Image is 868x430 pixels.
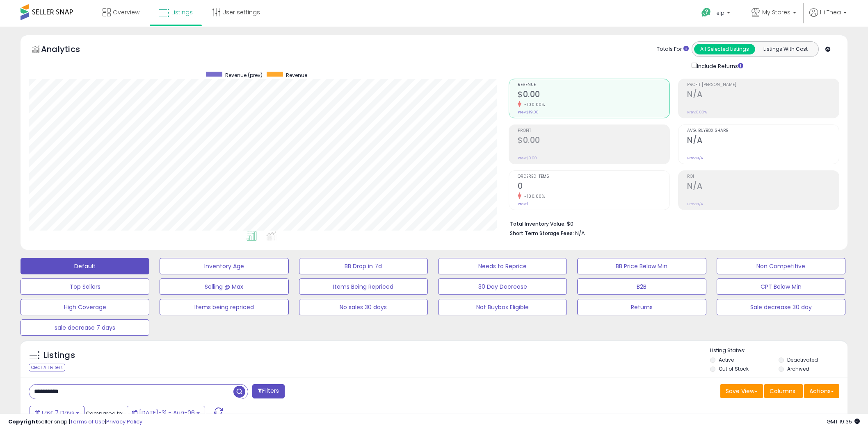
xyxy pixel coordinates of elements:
[764,384,803,398] button: Columns
[575,229,585,237] span: N/A
[687,90,839,101] h2: N/A
[710,347,847,355] p: Listing States:
[438,299,567,315] button: Not Buybox Eligible
[127,406,205,420] button: [DATE]-31 - Aug-06
[106,418,142,425] a: Privacy Policy
[30,406,85,420] button: Last 7 Days
[719,365,749,372] label: Out of Stock
[770,387,795,395] span: Columns
[160,258,288,274] button: Inventory Age
[687,110,707,115] small: Prev: 0.00%
[29,364,65,371] div: Clear All Filters
[518,90,669,101] h2: $0.00
[717,278,845,295] button: CPT Below Min
[286,72,307,79] span: Revenue
[687,156,703,161] small: Prev: N/A
[719,356,734,363] label: Active
[717,299,845,315] button: Sale decrease 30 day
[787,356,818,363] label: Deactivated
[787,365,809,372] label: Archived
[113,8,139,16] span: Overview
[518,136,669,147] h2: $0.00
[518,156,537,161] small: Prev: $0.00
[510,218,833,228] li: $0
[43,350,75,361] h5: Listings
[685,61,753,70] div: Include Returns
[42,409,74,417] span: Last 7 Days
[657,45,689,53] div: Totals For
[687,83,839,87] span: Profit [PERSON_NAME]
[521,102,545,108] small: -100.00%
[86,410,123,417] span: Compared to:
[577,299,706,315] button: Returns
[518,110,539,115] small: Prev: $19.00
[687,201,703,206] small: Prev: N/A
[21,258,149,274] button: Default
[755,44,816,54] button: Listings With Cost
[809,8,847,27] a: Hi Thea
[687,129,839,133] span: Avg. Buybox Share
[720,384,763,398] button: Save View
[577,258,706,274] button: BB Price Below Min
[21,299,149,315] button: High Coverage
[521,193,545,199] small: -100.00%
[8,418,142,426] div: seller snap | |
[21,278,149,295] button: Top Sellers
[713,9,724,16] span: Help
[510,220,566,227] b: Total Inventory Value:
[438,258,567,274] button: Needs to Reprice
[827,418,860,425] span: 2025-08-15 19:35 GMT
[70,418,105,425] a: Terms of Use
[8,418,38,425] strong: Copyright
[518,181,669,192] h2: 0
[225,72,263,79] span: Revenue (prev)
[694,44,755,54] button: All Selected Listings
[518,129,669,133] span: Profit
[518,174,669,179] span: Ordered Items
[160,278,288,295] button: Selling @ Max
[577,278,706,295] button: B2B
[299,278,428,295] button: Items Being Repriced
[21,319,149,336] button: sale decrease 7 days
[820,8,841,16] span: Hi Thea
[41,43,96,57] h5: Analytics
[518,83,669,87] span: Revenue
[252,384,284,398] button: Filters
[438,278,567,295] button: 30 Day Decrease
[687,174,839,179] span: ROI
[804,384,839,398] button: Actions
[510,230,574,237] b: Short Term Storage Fees:
[160,299,288,315] button: Items being repriced
[299,258,428,274] button: BB Drop in 7d
[687,136,839,147] h2: N/A
[762,8,790,16] span: My Stores
[139,409,195,417] span: [DATE]-31 - Aug-06
[701,7,711,18] i: Get Help
[695,1,738,27] a: Help
[171,8,193,16] span: Listings
[518,201,528,206] small: Prev: 1
[717,258,845,274] button: Non Competitive
[299,299,428,315] button: No sales 30 days
[687,181,839,192] h2: N/A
